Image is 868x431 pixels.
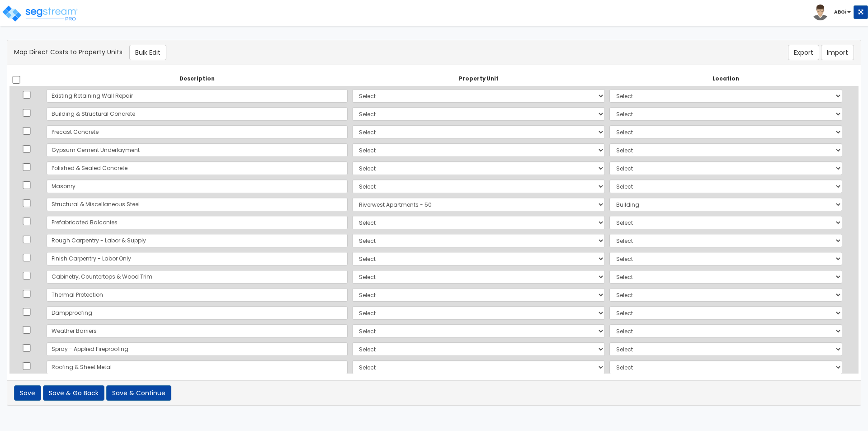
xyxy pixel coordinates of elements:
th: Description [44,72,350,86]
button: Save & Go Back [43,385,104,401]
button: Import [821,45,854,60]
b: ABGi [834,9,846,15]
th: Location [607,72,844,86]
img: logo_pro_r.png [1,5,78,23]
button: Bulk Edit [129,45,166,60]
button: Export [788,45,819,60]
button: Save & Continue [106,385,171,401]
th: Property Unit [350,72,607,86]
img: avatar.png [812,5,828,20]
button: Save [14,385,41,401]
div: Map Direct Costs to Property Units [7,45,576,60]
